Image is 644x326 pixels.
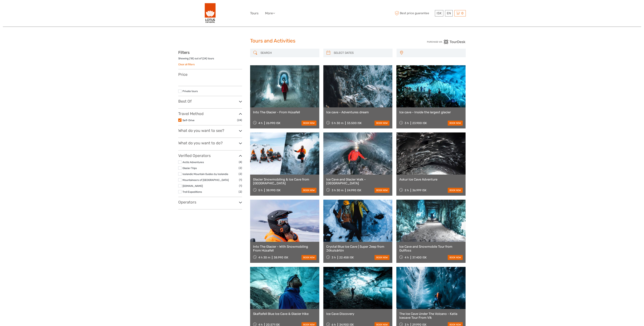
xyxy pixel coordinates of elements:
[265,11,275,16] a: More
[326,177,390,185] a: Ice Cave and Glacier Walk - [GEOGRAPHIC_DATA]
[178,63,195,66] a: Clear all filters
[375,121,389,126] a: book now
[237,118,242,122] span: (24)
[178,57,242,63] div: Showing ( ) out of ( ) tours
[326,110,390,114] a: Ice cave - Adventures dream
[182,184,203,187] a: [DOMAIN_NAME]
[205,3,216,24] img: 443-e2bd2384-01f0-477a-b1bf-f993e7f52e7d_logo_big.png
[259,50,317,56] input: SEARCH
[178,200,242,204] h3: Operators
[266,189,281,192] div: 38.990 ISK
[253,312,316,316] a: Skaftafell Blue Ice Cave & Glacier Hike
[250,38,394,44] h1: Tours and Activities
[258,256,270,259] span: 4 h 30 m
[332,50,391,56] input: SELECT DATES
[427,39,466,44] img: PurchaseViaTourDesk.png
[405,121,409,125] span: 3 h
[448,121,463,126] a: book now
[182,119,195,122] a: Self-Drive
[347,189,361,192] div: 24.990 ISK
[182,167,197,170] a: Glacier Trips
[182,161,204,164] a: Arctic Adventures
[437,11,442,15] span: ISK
[339,256,354,259] div: 22.458 ISK
[399,177,463,181] a: Askur Ice Cave Adventure
[332,256,336,259] span: 3 h
[412,189,426,192] div: 36.999 ISK
[274,256,288,259] div: 38.990 ISK
[182,178,229,181] a: Mountaineers of [GEOGRAPHIC_DATA]
[239,166,242,170] span: (2)
[239,190,242,194] span: (2)
[182,190,202,193] a: Troll Expeditions
[178,50,190,55] strong: Filters
[203,57,206,60] label: 24
[332,121,343,125] span: 5 h 30 m
[253,110,316,114] a: Into The Glacier - From Húsafell
[445,10,453,16] div: EN
[239,184,242,188] span: (1)
[182,172,228,176] a: Icelandic Mountain Guides by Icelandia
[394,10,434,16] span: Best price guarantee
[253,177,316,185] a: Glacier Snowmobiling & Ice Cave from [GEOGRAPHIC_DATA]
[301,255,316,260] a: book now
[412,121,427,125] div: 23.900 ISK
[301,121,316,126] a: book now
[399,110,463,114] a: Ice cave - Inside the largest glacier
[239,178,242,182] span: (1)
[258,121,263,125] span: 4 h
[448,255,463,260] a: book now
[178,72,242,77] h3: Price
[178,141,242,145] h3: What do you want to do?
[405,189,409,192] span: 2 h
[326,245,390,252] a: Crystal Blue Ice Cave | Super Jeep from Jökulsárlón
[399,312,463,320] a: The Ice Cave Under The Volcano - Katla Icecave Tour From Vík
[332,189,343,192] span: 3 h 30 m
[301,188,316,193] a: book now
[182,90,198,93] a: Private tours
[239,160,242,164] span: (4)
[239,172,242,176] span: (2)
[178,99,242,104] h3: Best Of
[326,312,390,316] a: Ice Cave Discovery
[399,245,463,252] a: Ice Cave and Snowmobile Tour from Gullfoss
[405,256,409,259] span: 4 h
[412,256,427,259] div: 37.400 ISK
[347,121,362,125] div: 33.500 ISK
[250,11,259,16] a: Tours
[266,121,280,125] div: 26.990 ISK
[375,255,389,260] a: book now
[178,111,242,116] h3: Travel Method
[190,57,193,60] label: 18
[178,153,242,158] h3: Verified Operators
[461,11,464,15] span: 0
[178,128,242,133] h3: What do you want to see?
[253,245,316,252] a: Into The Glacier - With Snowmobiling From Húsafell
[375,188,389,193] a: book now
[258,189,263,192] span: 5 h
[448,188,463,193] a: book now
